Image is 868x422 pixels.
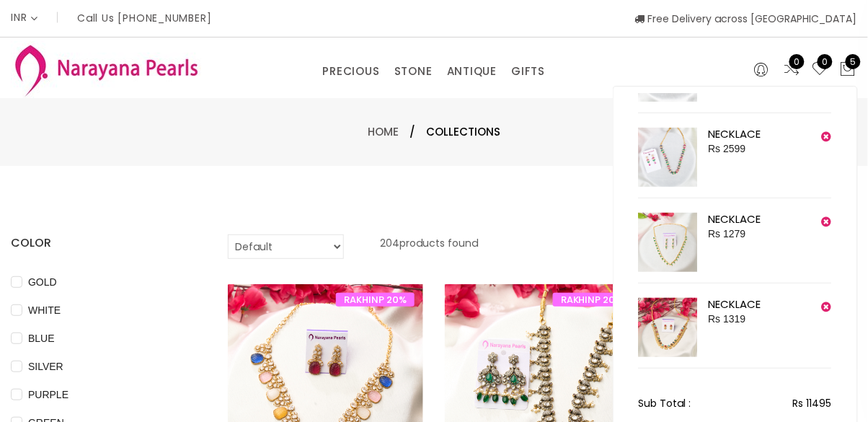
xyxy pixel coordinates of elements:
span: RAKHINP 20% [336,293,415,307]
span: Rs 11495 [793,395,832,412]
p: Call Us [PHONE_NUMBER] [77,13,212,23]
span: Rs 1319 [709,313,746,325]
h4: COLOR [11,234,185,252]
a: NECKLACE [709,126,761,141]
p: 204 products found [380,234,478,259]
span: WHITE [22,302,66,318]
a: 0 [784,61,801,79]
span: 0 [789,54,805,69]
span: SILVER [22,359,69,374]
a: GIFTS [511,61,545,82]
span: BLUE [22,330,61,346]
span: Rs 2599 [709,143,746,154]
span: / [409,123,415,141]
span: 5 [846,54,861,69]
span: Rs 1279 [709,228,746,239]
a: PRECIOUS [322,61,379,82]
a: STONE [394,61,433,82]
a: Home [368,124,399,139]
span: PURPLE [22,387,74,403]
a: 0 [812,61,829,79]
span: Collections [426,123,500,141]
span: GOLD [22,274,63,290]
span: RAKHINP 20% [553,293,632,307]
button: 5 [840,61,857,79]
h4: Sub Total : [639,395,832,412]
a: NECKLACE [709,296,761,312]
a: ANTIQUE [447,61,497,82]
span: 0 [818,54,833,69]
span: Free Delivery across [GEOGRAPHIC_DATA] [635,12,857,26]
a: NECKLACE [709,211,761,227]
